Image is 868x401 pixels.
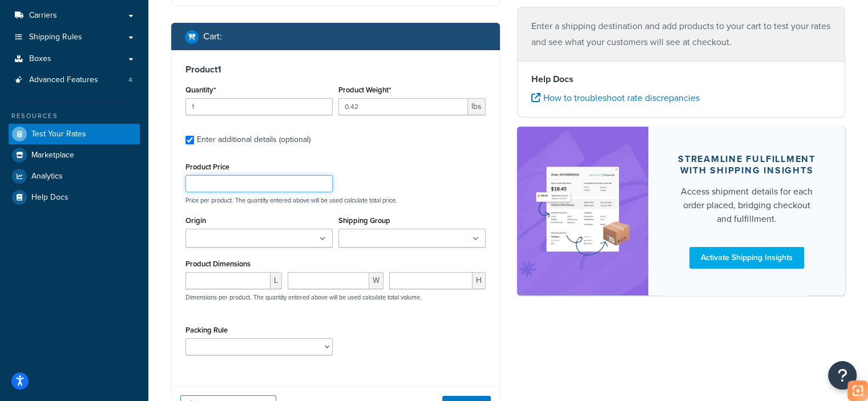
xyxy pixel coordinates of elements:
p: Dimensions per product. The quantity entered above will be used calculate total volume. [183,293,422,301]
span: Help Docs [31,193,68,202]
p: Price per product. The quantity entered above will be used calculate total price. [183,196,488,204]
span: Shipping Rules [29,33,82,42]
h3: Product 1 [185,64,486,75]
a: Advanced Features4 [9,70,140,91]
input: 0.0 [185,98,333,115]
img: feature-image-si-e24932ea9b9fcd0ff835db86be1ff8d589347e8876e1638d903ea230a36726be.png [534,144,631,278]
label: Product Price [185,163,229,171]
li: Advanced Features [9,70,140,91]
div: Enter additional details (optional) [197,132,310,148]
a: Carriers [9,5,140,26]
label: Product Dimensions [185,260,251,268]
label: Packing Rule [185,326,228,334]
span: Carriers [29,11,57,21]
span: Analytics [31,172,63,181]
div: Streamline Fulfillment with Shipping Insights [676,153,818,176]
h2: Cart : [203,31,222,42]
span: Boxes [29,54,51,64]
div: Resources [9,111,140,121]
span: H [473,272,486,289]
input: Enter additional details (optional) [185,136,194,144]
span: Advanced Features [29,75,98,85]
a: Activate Shipping Insights [689,247,804,269]
a: Test Your Rates [9,124,140,144]
label: Quantity* [185,86,216,94]
div: Access shipment details for each order placed, bridging checkout and fulfillment. [676,185,818,226]
p: Enter a shipping destination and add products to your cart to test your rates and see what your c... [531,18,831,50]
a: How to troubleshoot rate discrepancies [531,91,700,104]
span: Test Your Rates [31,129,86,139]
span: lbs [468,98,486,115]
a: Shipping Rules [9,27,140,48]
label: Product Weight* [338,86,391,94]
span: 4 [128,75,132,85]
a: Marketplace [9,145,140,165]
input: 0.00 [338,98,468,115]
span: W [369,272,383,289]
span: Marketplace [31,151,74,160]
button: Open Resource Center [828,361,857,390]
label: Origin [185,216,206,225]
a: Help Docs [9,187,140,208]
a: Analytics [9,166,140,187]
label: Shipping Group [338,216,390,225]
h4: Help Docs [531,72,831,86]
span: L [271,272,282,289]
a: Boxes [9,48,140,70]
